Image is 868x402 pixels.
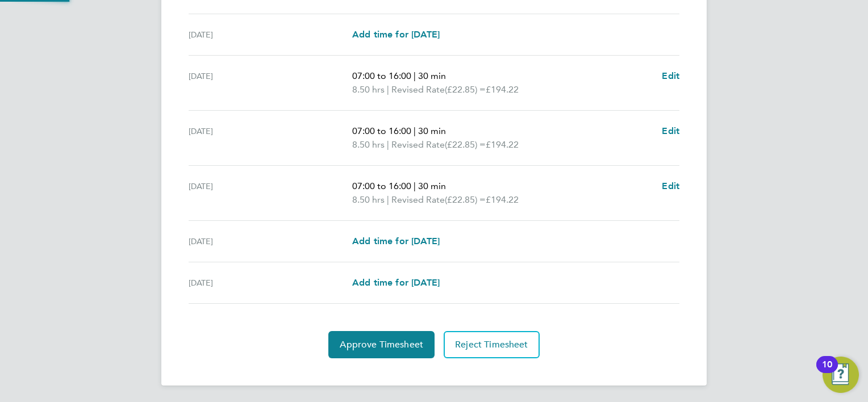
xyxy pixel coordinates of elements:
div: [DATE] [189,69,352,97]
span: Add time for [DATE] [352,29,440,40]
div: [DATE] [189,276,352,290]
span: | [387,194,389,205]
button: Approve Timesheet [328,331,435,358]
span: 30 min [418,125,446,136]
span: (£22.85) = [445,194,486,205]
span: | [414,181,416,191]
span: Add time for [DATE] [352,236,440,246]
div: [DATE] [189,179,352,207]
div: [DATE] [189,28,352,41]
span: Edit [662,70,679,81]
span: Reject Timesheet [455,339,528,350]
button: Open Resource Center, 10 new notifications [823,357,859,393]
span: 07:00 to 16:00 [352,181,411,191]
span: £194.22 [486,84,519,95]
span: 8.50 hrs [352,84,385,95]
span: (£22.85) = [445,84,486,95]
span: Revised Rate [391,83,445,97]
span: 30 min [418,70,446,81]
span: Approve Timesheet [340,339,423,350]
span: 8.50 hrs [352,194,385,205]
span: Revised Rate [391,193,445,207]
div: 10 [822,365,832,379]
a: Add time for [DATE] [352,235,440,248]
span: 8.50 hrs [352,139,385,150]
span: 30 min [418,181,446,191]
span: | [387,139,389,150]
span: £194.22 [486,194,519,205]
a: Add time for [DATE] [352,28,440,41]
span: 07:00 to 16:00 [352,70,411,81]
button: Reject Timesheet [444,331,540,358]
a: Add time for [DATE] [352,276,440,290]
span: | [387,84,389,95]
span: Revised Rate [391,138,445,152]
span: | [414,125,416,136]
span: | [414,70,416,81]
span: (£22.85) = [445,139,486,150]
span: Add time for [DATE] [352,277,440,288]
span: 07:00 to 16:00 [352,125,411,136]
a: Edit [662,124,679,138]
span: £194.22 [486,139,519,150]
a: Edit [662,179,679,193]
div: [DATE] [189,124,352,152]
a: Edit [662,69,679,83]
span: Edit [662,181,679,191]
span: Edit [662,125,679,136]
div: [DATE] [189,235,352,248]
